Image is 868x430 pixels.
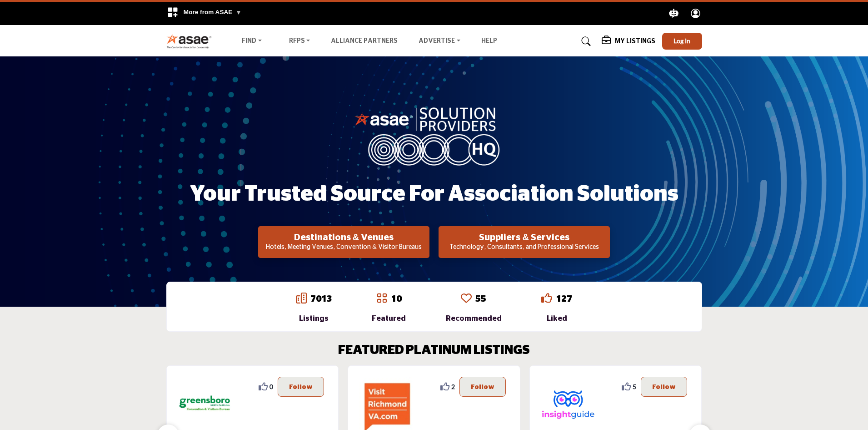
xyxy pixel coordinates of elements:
p: Follow [289,382,313,392]
h1: Your Trusted Source for Association Solutions [190,180,678,208]
img: image [354,105,514,165]
div: Recommended [446,313,502,324]
a: Go to Recommended [461,293,472,305]
span: 5 [633,382,636,391]
span: More from ASAE [184,9,242,15]
a: Advertise [412,35,467,48]
a: 7013 [310,294,332,304]
span: 2 [451,382,455,391]
button: Follow [459,377,506,397]
img: Site Logo [166,34,217,49]
button: Follow [641,377,687,397]
h2: Destinations & Venues [261,232,427,243]
p: Technology, Consultants, and Professional Services [441,243,607,252]
a: 127 [556,294,572,304]
p: Follow [471,382,494,392]
a: RFPs [283,35,317,48]
button: Follow [278,377,324,397]
a: Find [235,35,268,48]
a: Go to Featured [376,293,387,305]
div: Featured [372,313,406,324]
div: Liked [541,313,572,324]
i: Go to Liked [541,293,552,304]
span: 0 [269,382,273,391]
a: 55 [475,294,486,304]
span: Log In [673,37,690,45]
p: Hotels, Meeting Venues, Convention & Visitor Bureaus [261,243,427,252]
div: More from ASAE [161,2,247,25]
a: Search [573,34,597,49]
button: Log In [662,33,702,50]
a: 10 [391,294,402,304]
a: Alliance Partners [331,38,398,44]
button: Destinations & Venues Hotels, Meeting Venues, Convention & Visitor Bureaus [258,226,429,258]
h5: My Listings [615,37,655,46]
p: Follow [652,382,676,392]
button: Suppliers & Services Technology, Consultants, and Professional Services [439,226,610,258]
div: My Listings [602,36,655,47]
h2: FEATURED PLATINUM LISTINGS [338,343,530,359]
h2: Suppliers & Services [441,232,607,243]
a: Help [481,38,497,44]
div: Listings [296,313,332,324]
